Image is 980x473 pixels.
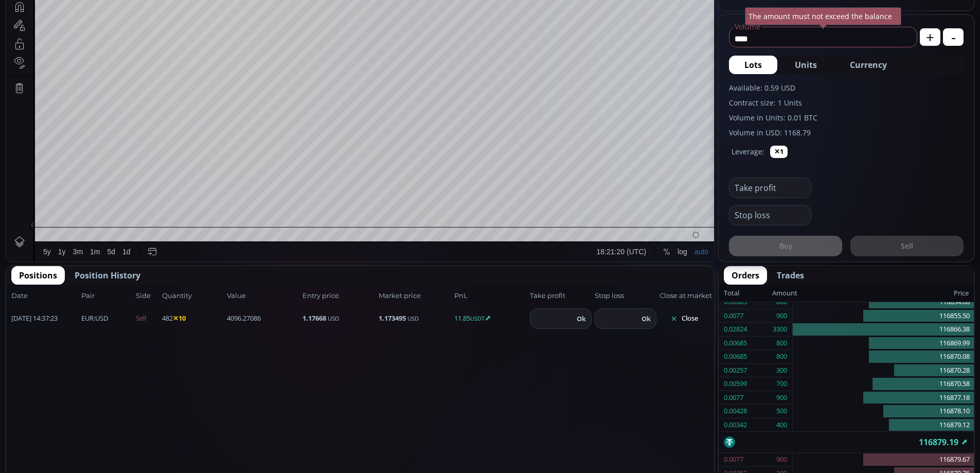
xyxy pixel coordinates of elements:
[203,25,207,33] div: L
[776,337,787,350] div: 800
[793,453,974,467] div: 116879.67
[729,112,964,123] label: Volume in Units: 0.01 BTC
[81,291,133,301] span: Pair
[379,291,451,301] span: Market price
[50,24,66,33] div: 1D
[379,313,406,323] b: 1.173495
[724,418,747,432] div: 0.00342
[122,25,128,33] div: O
[724,309,743,323] div: 0.0077
[129,25,160,33] div: 114048.94
[75,269,140,282] span: Position History
[454,313,527,324] span: 11.85
[9,137,17,147] div: 
[470,314,485,322] small: USDT
[595,291,656,301] span: Stop loss
[688,451,702,460] div: auto
[770,146,788,158] button: ✕1
[138,6,168,14] div: Compare
[729,127,964,138] label: Volume in USD: 1168.79
[33,37,56,45] div: Volume
[24,422,28,435] div: Hide Drawings Toolbar
[729,82,964,93] label: Available: 0.59 USD
[116,451,124,460] div: 1d
[793,350,974,364] div: 116870.08
[52,451,60,460] div: 1y
[776,309,787,323] div: 900
[87,6,93,14] div: D
[729,56,777,74] button: Lots
[793,391,974,405] div: 116877.18
[66,24,97,33] div: Bitcoin
[192,6,223,14] div: Indicators
[168,25,200,33] div: 118199.00
[795,59,817,71] span: Units
[454,291,527,301] span: PnL
[729,97,964,108] label: Contract size: 1 Units
[732,146,764,157] label: Leverage:
[744,59,762,71] span: Lots
[776,350,787,363] div: 800
[724,287,772,300] div: Total
[11,313,78,324] span: [DATE] 14:37:23
[793,364,974,378] div: 116870.28
[776,364,787,377] div: 300
[776,405,787,418] div: 500
[724,377,747,391] div: 0.00599
[779,56,832,74] button: Units
[81,313,108,324] span: :USD
[163,25,168,33] div: H
[793,337,974,351] div: 116869.99
[247,25,279,33] div: 116879.19
[660,291,709,301] span: Close at market
[136,291,159,301] span: Side
[776,377,787,391] div: 700
[407,314,419,322] small: USD
[776,418,787,432] div: 400
[101,451,110,460] div: 5d
[671,451,681,460] div: log
[638,313,654,324] button: Ok
[81,313,94,323] b: EUR
[724,405,747,418] div: 0.00428
[745,7,901,25] div: The amount must not exceed the balance
[793,377,974,391] div: 116870.58
[850,59,887,71] span: Currency
[920,28,940,46] button: +
[724,391,743,405] div: 0.0077
[587,446,644,465] button: 18:21:20 (UTC)
[772,287,797,300] div: Amount
[162,313,224,324] span: 482
[67,266,148,285] button: Position History
[797,287,969,300] div: Price
[11,291,78,301] span: Date
[834,56,902,74] button: Currency
[773,323,787,336] div: 3300
[302,291,375,301] span: Entry price
[19,269,57,282] span: Positions
[574,313,589,324] button: Ok
[530,291,592,301] span: Take profit
[138,446,154,465] div: Go to
[793,309,974,323] div: 116855.50
[732,269,759,282] span: Orders
[685,446,706,465] div: Toggle Auto Scale
[60,37,84,45] div: 16.846K
[724,337,747,350] div: 0.00685
[793,418,974,432] div: 116879.12
[302,313,326,323] b: 1.17668
[724,350,747,363] div: 0.00685
[793,295,974,309] div: 116854.06
[793,405,974,418] div: 116878.10
[724,453,743,466] div: 0.0077
[776,391,787,405] div: 900
[769,266,812,285] button: Trades
[660,310,709,327] button: Close
[719,432,974,452] div: 116879.19
[724,323,747,336] div: 0.02824
[724,266,767,285] button: Orders
[227,313,299,324] span: 4096.27086
[227,291,299,301] span: Value
[105,24,114,33] div: Market open
[37,451,45,460] div: 5y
